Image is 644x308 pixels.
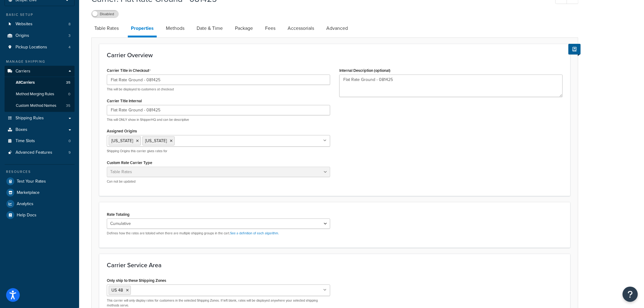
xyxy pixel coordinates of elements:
a: Date & Time [194,21,226,36]
span: 0 [68,92,70,97]
a: Custom Method Names35 [5,100,75,111]
p: Shipping Origins this carrier gives rates for [107,149,330,153]
span: Custom Method Names [16,103,56,108]
li: Origins [5,30,75,41]
a: Method Merging Rules0 [5,89,75,100]
span: Test Your Rates [17,179,46,184]
p: This will ONLY show in ShipperHQ and can be descriptive [107,117,330,122]
span: Boxes [16,127,27,132]
span: Marketplace [17,190,40,195]
a: Help Docs [5,210,75,221]
div: Manage Shipping [5,59,75,64]
a: Shipping Rules [5,113,75,124]
li: Custom Method Names [5,100,75,111]
span: Help Docs [17,213,37,218]
a: Marketplace [5,187,75,198]
span: 0 [68,138,71,144]
span: US 48 [111,287,123,293]
span: Websites [16,22,33,27]
a: See a definition of each algorithm. [230,231,279,236]
span: 9 [68,150,71,155]
a: Advanced Features9 [5,147,75,158]
a: Test Your Rates [5,176,75,187]
div: Resources [5,169,75,174]
label: Carrier Title in Checkout [107,68,151,73]
span: 4 [68,45,71,50]
li: Websites [5,19,75,30]
span: 35 [66,80,70,85]
span: All Carriers [16,80,35,85]
textarea: Flat Rate Ground - 081425 [339,75,563,97]
li: Carriers [5,66,75,112]
li: Method Merging Rules [5,89,75,100]
span: Pickup Locations [16,45,47,50]
p: This will be displayed to customers at checkout [107,87,330,92]
h3: Carrier Overview [107,52,563,58]
span: Analytics [17,201,33,207]
span: 8 [68,22,71,27]
a: Origins3 [5,30,75,41]
label: Disabled [92,10,118,18]
li: Advanced Features [5,147,75,158]
span: Shipping Rules [16,116,44,121]
span: Time Slots [16,138,35,144]
a: Boxes [5,124,75,135]
a: Accessorials [285,21,317,36]
a: Carriers [5,66,75,77]
a: Properties [128,21,157,37]
p: Can not be updated [107,179,330,184]
label: Rate Totaling [107,212,130,217]
span: Carriers [16,69,30,74]
div: Basic Setup [5,12,75,17]
a: Websites8 [5,19,75,30]
span: Advanced Features [16,150,52,155]
span: Origins [16,33,29,38]
button: Open Resource Center [623,287,638,302]
label: Carrier Title Internal [107,99,142,103]
span: [US_STATE] [145,138,167,144]
span: [US_STATE] [111,138,133,144]
a: Table Rates [91,21,122,36]
label: Only ship to these Shipping Zones [107,278,166,283]
a: Advanced [323,21,351,36]
a: Pickup Locations4 [5,42,75,53]
button: Show Help Docs [569,44,581,54]
p: Defines how the rates are totaled when there are multiple shipping groups in the cart. [107,231,330,236]
li: Time Slots [5,135,75,147]
label: Internal Description (optional) [339,68,390,73]
label: Assigned Origins [107,129,137,133]
a: Package [232,21,256,36]
label: Custom Rate Carrier Type [107,160,152,165]
a: Fees [262,21,278,36]
span: 3 [68,33,71,38]
span: 35 [66,103,70,108]
h3: Carrier Service Area [107,262,563,268]
a: Analytics [5,198,75,209]
p: This carrier will only display rates for customers in the selected Shipping Zones. If left blank,... [107,298,330,308]
a: AllCarriers35 [5,77,75,88]
span: Method Merging Rules [16,92,54,97]
a: Methods [163,21,187,36]
li: Pickup Locations [5,42,75,53]
a: Time Slots0 [5,135,75,147]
